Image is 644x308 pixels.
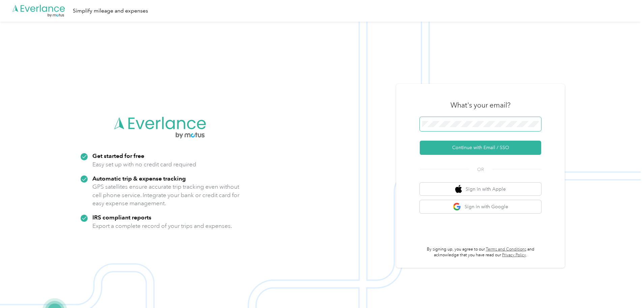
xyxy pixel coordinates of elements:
[486,247,526,252] a: Terms and Conditions
[92,152,144,159] strong: Get started for free
[420,141,541,155] button: Continue with Email / SSO
[92,214,151,221] strong: IRS compliant reports
[92,175,186,182] strong: Automatic trip & expense tracking
[420,183,541,196] button: apple logoSign in with Apple
[92,222,232,230] p: Export a complete record of your trips and expenses.
[502,253,526,258] a: Privacy Policy
[450,100,510,110] h3: What's your email?
[73,7,148,15] div: Simplify mileage and expenses
[420,246,541,258] p: By signing up, you agree to our and acknowledge that you have read our .
[92,183,240,208] p: GPS satellites ensure accurate trip tracking even without cell phone service. Integrate your bank...
[453,203,461,211] img: google logo
[92,160,196,169] p: Easy set up with no credit card required
[455,185,462,193] img: apple logo
[420,200,541,213] button: google logoSign in with Google
[469,166,492,173] span: OR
